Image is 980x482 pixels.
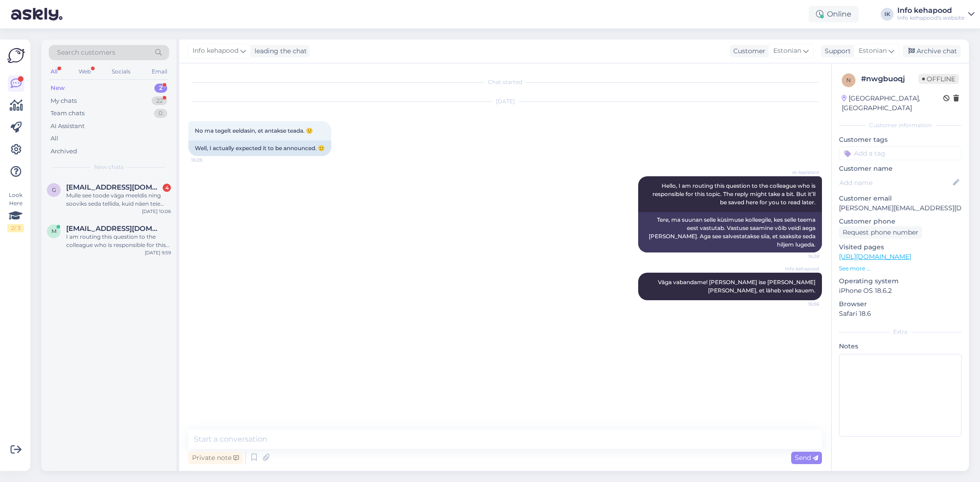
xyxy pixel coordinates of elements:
[51,84,65,93] div: New
[839,309,962,319] p: Safari 18.6
[94,163,124,171] span: New chats
[839,342,962,351] p: Notes
[785,301,819,308] span: 16:56
[821,46,851,56] div: Support
[51,109,85,118] div: Team chats
[903,45,961,57] div: Archive chat
[154,109,167,118] div: 0
[163,184,171,192] div: 4
[652,182,817,206] span: Hello, I am routing this question to the colleague who is responsible for this topic. The reply m...
[7,191,24,232] div: Look Here
[918,74,959,84] span: Offline
[51,96,77,106] div: My chats
[785,265,819,272] span: Info kehapood
[881,8,894,21] div: IK
[7,47,25,64] img: Askly Logo
[188,452,243,464] div: Private note
[77,66,93,78] div: Web
[66,183,162,191] span: Gerli.uuspold@gmail.com
[57,48,115,57] span: Search customers
[49,66,59,78] div: All
[839,135,962,145] p: Customer tags
[66,191,171,208] div: Mulle see toode väga meeldis ning sooviks seda tellida, kuid näen teie [PERSON_NAME] light, ultra...
[142,208,171,215] div: [DATE] 10:06
[839,203,962,213] p: [PERSON_NAME][EMAIL_ADDRESS][DOMAIN_NAME]
[839,146,962,160] input: Add a tag
[145,249,171,256] div: [DATE] 9:59
[191,157,226,163] span: 16:28
[195,127,313,134] span: No ma tegelt eeldasin, et antakse teada. 🙂
[809,6,859,22] div: Online
[839,226,922,239] div: Request phone number
[839,328,962,336] div: Extra
[773,46,801,56] span: Estonian
[51,122,85,131] div: AI Assistant
[839,217,962,226] p: Customer phone
[839,276,962,286] p: Operating system
[251,46,307,56] div: leading the chat
[52,186,56,193] span: G
[188,97,822,106] div: [DATE]
[839,252,911,261] a: [URL][DOMAIN_NAME]
[861,73,918,84] div: # nwgbuoqj
[897,14,964,22] div: Info kehapood's website
[638,212,822,252] div: Tere, ma suunan selle küsimuse kolleegile, kes selle teema eest vastutab. Vastuse saamine võib ve...
[839,299,962,309] p: Browser
[839,264,962,273] p: See more ...
[193,46,238,56] span: Info kehapood
[150,66,169,78] div: Email
[839,286,962,296] p: iPhone OS 18.6.2
[51,147,77,156] div: Archived
[785,169,819,176] span: AI Assistant
[795,454,818,462] span: Send
[154,84,167,93] div: 2
[839,178,951,188] input: Add name
[839,242,962,252] p: Visited pages
[110,66,132,78] div: Socials
[51,228,57,235] span: m
[7,224,24,232] div: 2 / 3
[839,121,962,129] div: Customer information
[658,279,817,294] span: Väga vabandame! [PERSON_NAME] ise [PERSON_NAME] [PERSON_NAME], et läheb veel kauem.
[839,164,962,174] p: Customer name
[66,233,171,249] div: I am routing this question to the colleague who is responsible for this topic. The reply might ta...
[152,96,167,106] div: 22
[66,224,162,233] span: merilyn@gemer.ee
[897,7,974,22] a: Info kehapoodInfo kehapood's website
[188,78,822,86] div: Chat started
[839,194,962,203] p: Customer email
[730,46,765,56] div: Customer
[188,140,331,156] div: Well, I actually expected it to be announced. 🙂
[842,94,943,113] div: [GEOGRAPHIC_DATA], [GEOGRAPHIC_DATA]
[51,134,58,143] div: All
[785,253,819,260] span: 16:28
[846,77,851,84] span: n
[859,46,887,56] span: Estonian
[897,7,964,14] div: Info kehapood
